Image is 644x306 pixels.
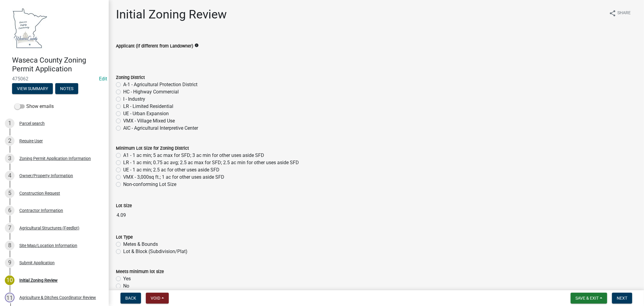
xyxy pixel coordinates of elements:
[123,181,176,188] label: Non-conforming Lot Size
[5,241,14,250] div: 8
[123,81,197,88] label: A-1 - Agricultural Protection District
[12,83,53,94] button: View Summary
[123,110,169,117] label: UE - Urban Expansion
[125,296,136,301] span: Back
[99,76,107,82] a: Edit
[5,188,14,198] div: 5
[19,243,77,248] div: Site Map/Location Information
[123,125,198,132] label: AIC - Agricultural Interpretive Center
[12,86,53,91] wm-modal-confirm: Summary
[575,296,599,301] span: Save & Exit
[116,270,164,274] label: Meets minimum lot size
[19,261,55,265] div: Submit Application
[19,191,60,195] div: Construction Request
[5,119,14,128] div: 1
[571,293,607,304] button: Save & Exit
[14,103,54,110] label: Show emails
[194,43,199,47] i: info
[19,208,63,213] div: Contractor Information
[609,10,616,17] i: share
[151,296,160,301] span: Void
[5,258,14,268] div: 9
[123,241,158,248] label: Metes & Bounds
[123,88,179,96] label: HC - Highway Commercial
[5,275,14,285] div: 10
[617,296,627,301] span: Next
[19,278,58,282] div: Initial Zoning Review
[5,223,14,233] div: 7
[12,76,97,82] span: 475062
[19,156,91,161] div: Zoning Permit Application Information
[116,235,133,239] label: Lot Type
[5,293,14,302] div: 11
[116,76,145,80] label: Zoning District
[612,293,632,304] button: Next
[19,174,73,178] div: Owner/Property Information
[120,293,141,304] button: Back
[123,103,173,110] label: LR - Limited Residential
[55,86,78,91] wm-modal-confirm: Notes
[617,10,631,17] span: Share
[5,136,14,146] div: 2
[5,206,14,215] div: 6
[19,139,43,143] div: Require User
[99,76,107,82] wm-modal-confirm: Edit Application Number
[5,171,14,181] div: 4
[123,248,187,255] label: Lot & Block (Subdivision/Plat)
[116,44,193,48] label: Applicant (if different from Landowner)
[19,295,96,300] div: Agriculture & Ditches Coordinator Review
[123,282,129,290] label: No
[116,146,189,151] label: Minimum Lot Size for Zoning District
[123,117,175,125] label: VMX - Village Mixed Use
[123,166,219,174] label: UE - 1 ac min; 2.5 ac for other uses aside SFD
[123,174,224,181] label: VMX - 3,000sq ft.; 1 ac for other uses aside SFD
[146,293,169,304] button: Void
[116,7,227,22] h1: Initial Zoning Review
[116,204,132,208] label: Lot Size
[604,7,636,19] button: shareShare
[123,275,131,282] label: Yes
[19,226,79,230] div: Agricultural Structures (Feedlot)
[12,6,48,50] img: Waseca County, Minnesota
[5,154,14,163] div: 3
[123,159,299,166] label: LR - 1 ac min; 0.75 ac avg; 2.5 ac max for SFD; 2.5 ac min for other uses aside SFD
[19,121,45,125] div: Parcel search
[55,83,78,94] button: Notes
[12,56,104,73] h4: Waseca County Zoning Permit Application
[123,152,264,159] label: A1 - 1 ac min; 5 ac max for SFD; 3 ac min for other uses aside SFD
[123,96,145,103] label: I - Industry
